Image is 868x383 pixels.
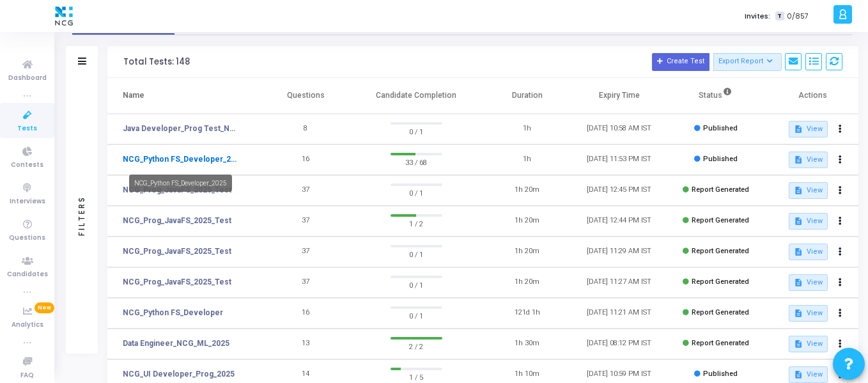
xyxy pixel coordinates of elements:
[481,175,573,206] td: 1h 20m
[123,246,231,257] a: NCG_Prog_JavaFS_2025_Test
[665,78,766,114] th: Status
[794,186,803,195] mat-icon: description
[260,329,352,359] td: 13
[260,175,352,206] td: 37
[775,12,784,21] span: T
[391,186,442,199] span: 0 / 1
[123,123,240,134] a: Java Developer_Prog Test_NCG
[129,175,232,192] div: NCG_Python FS_Developer_2025
[481,206,573,237] td: 1h 20m
[481,145,573,175] td: 1h
[123,338,229,349] a: Data Engineer_NCG_ML_2025
[652,53,709,71] button: Create Test
[703,124,738,132] span: Published
[260,206,352,237] td: 37
[794,278,803,287] mat-icon: description
[12,320,43,331] span: Analytics
[692,339,749,347] span: Report Generated
[794,125,803,134] mat-icon: description
[573,237,665,267] td: [DATE] 11:29 AM IST
[789,152,828,168] button: View
[573,145,665,175] td: [DATE] 11:53 PM IST
[10,196,45,207] span: Interviews
[123,276,231,288] a: NCG_Prog_JavaFS_2025_Test
[481,237,573,267] td: 1h 20m
[789,244,828,260] button: View
[794,217,803,226] mat-icon: description
[35,302,54,313] span: New
[391,155,442,168] span: 33 / 68
[481,298,573,329] td: 121d 1h
[123,215,231,226] a: NCG_Prog_JavaFS_2025_Test
[391,217,442,230] span: 1 / 2
[794,309,803,318] mat-icon: description
[391,370,442,383] span: 1 / 5
[713,53,782,71] button: Export Report
[794,155,803,164] mat-icon: description
[573,114,665,145] td: [DATE] 10:58 AM IST
[692,185,749,194] span: Report Generated
[573,329,665,359] td: [DATE] 08:12 PM IST
[20,370,34,381] span: FAQ
[481,78,573,114] th: Duration
[260,237,352,267] td: 37
[573,175,665,206] td: [DATE] 12:45 PM IST
[7,269,48,280] span: Candidates
[789,336,828,352] button: View
[692,277,749,286] span: Report Generated
[789,305,828,322] button: View
[260,145,352,175] td: 16
[789,213,828,230] button: View
[8,73,47,84] span: Dashboard
[107,78,260,114] th: Name
[789,274,828,291] button: View
[794,247,803,256] mat-icon: description
[123,307,223,318] a: NCG_Python FS_Developer
[352,78,481,114] th: Candidate Completion
[481,267,573,298] td: 1h 20m
[260,298,352,329] td: 16
[794,370,803,379] mat-icon: description
[573,78,665,114] th: Expiry Time
[745,11,770,22] label: Invites:
[52,3,76,29] img: logo
[123,57,190,67] div: Total Tests: 148
[789,121,828,137] button: View
[573,206,665,237] td: [DATE] 12:44 PM IST
[787,11,809,22] span: 0/857
[692,216,749,224] span: Report Generated
[481,114,573,145] td: 1h
[76,145,88,286] div: Filters
[9,233,45,244] span: Questions
[391,309,442,322] span: 0 / 1
[17,123,37,134] span: Tests
[123,153,240,165] a: NCG_Python FS_Developer_2025
[794,340,803,348] mat-icon: description
[391,278,442,291] span: 0 / 1
[789,182,828,199] button: View
[391,340,442,352] span: 2 / 2
[260,114,352,145] td: 8
[692,308,749,317] span: Report Generated
[766,78,858,114] th: Actions
[123,368,235,380] a: NCG_UI Developer_Prog_2025
[703,370,738,378] span: Published
[573,298,665,329] td: [DATE] 11:21 AM IST
[481,329,573,359] td: 1h 30m
[391,247,442,260] span: 0 / 1
[11,160,43,171] span: Contests
[573,267,665,298] td: [DATE] 11:27 AM IST
[260,267,352,298] td: 37
[789,366,828,383] button: View
[391,125,442,137] span: 0 / 1
[260,78,352,114] th: Questions
[692,247,749,255] span: Report Generated
[703,155,738,163] span: Published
